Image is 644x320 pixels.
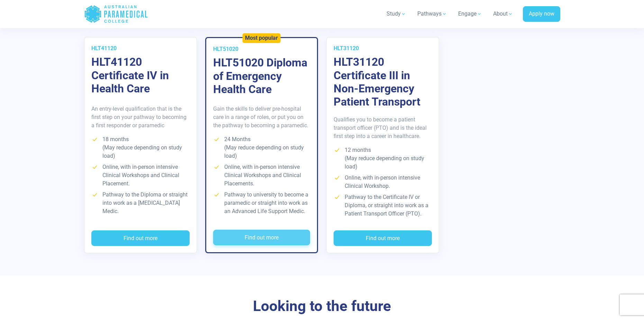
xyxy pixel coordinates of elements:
button: Find out more [334,230,432,246]
li: Pathway to the Certificate IV or Diploma, or straight into work as a Patient Transport Officer (P... [334,193,432,218]
button: Find out more [213,230,310,246]
li: 12 months (May reduce depending on study load) [334,146,432,171]
li: Online, with in-person intensive Clinical Workshop. [334,174,432,190]
p: Gain the skills to deliver pre-hospital care in a range of roles, or put you on the pathway to be... [213,105,310,130]
li: Pathway to university to become a paramedic or straight into work as an Advanced Life Support Medic. [213,191,310,216]
h3: Looking to the future [120,298,525,315]
p: An entry-level qualification that is the first step on your pathway to becoming a first responder... [91,105,190,130]
p: Qualifies you to become a patient transport officer (PTO) and is the ideal first step into a care... [334,116,432,140]
a: Engage [454,4,486,24]
a: Apply now [523,6,560,22]
button: Find out more [91,230,190,246]
span: HLT31120 [334,45,359,52]
a: Study [382,4,410,24]
a: Australian Paramedical College [84,3,148,25]
a: HLT31120 HLT31120 Certificate III in Non-Emergency Patient Transport Qualifies you to become a pa... [326,37,439,253]
li: 24 Months (May reduce depending on study load) [213,135,310,160]
a: About [489,4,517,24]
a: HLT41120 HLT41120 Certificate IV in Health Care An entry-level qualification that is the first st... [84,37,197,253]
span: HLT41120 [91,45,117,52]
a: Most popular HLT51020 HLT51020 Diploma of Emergency Health Care Gain the skills to deliver pre-ho... [205,37,318,253]
h5: Most popular [245,35,278,42]
li: Online, with in-person intensive Clinical Workshops and Clinical Placements. [213,163,310,188]
li: Online, with in-person intensive Clinical Workshops and Clinical Placement. [91,163,190,188]
h3: HLT31120 Certificate III in Non-Emergency Patient Transport [334,55,432,109]
span: HLT51020 [213,46,238,52]
li: Pathway to the Diploma or straight into work as a [MEDICAL_DATA] Medic. [91,191,190,216]
h3: HLT41120 Certificate IV in Health Care [91,55,190,95]
li: 18 months (May reduce depending on study load) [91,135,190,160]
h3: HLT51020 Diploma of Emergency Health Care [213,56,310,96]
a: Pathways [413,4,451,24]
